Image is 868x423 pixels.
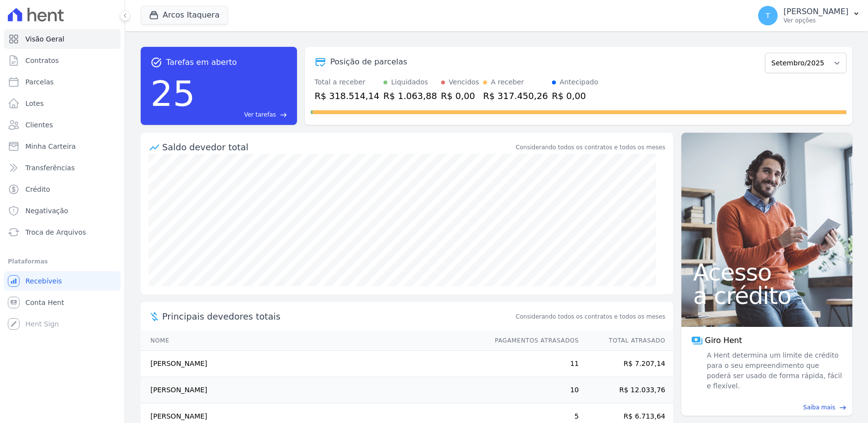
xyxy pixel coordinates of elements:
[803,403,835,412] span: Saiba mais
[483,89,548,102] div: R$ 317.450,26
[783,7,848,17] p: [PERSON_NAME]
[750,2,868,29] button: T [PERSON_NAME] Ver opções
[4,293,121,312] a: Conta Hent
[162,141,514,154] div: Saldo devedor total
[486,331,579,351] th: Pagamentos Atrasados
[25,141,76,151] span: Minha Carteira
[4,201,121,221] a: Negativação
[705,335,742,346] span: Giro Hent
[391,77,428,87] div: Liquidados
[579,377,673,403] td: R$ 12.033,76
[166,57,237,68] span: Tarefas em aberto
[4,222,121,242] a: Troca de Arquivos
[516,312,665,321] span: Considerando todos os contratos e todos os meses
[199,110,287,119] a: Ver tarefas east
[141,377,486,403] td: [PERSON_NAME]
[4,271,121,291] a: Recebíveis
[491,77,524,87] div: A receber
[244,110,276,119] span: Ver tarefas
[25,206,68,216] span: Negativação
[25,34,64,44] span: Visão Geral
[25,227,86,237] span: Troca de Arquivos
[8,256,117,267] div: Plataformas
[516,143,665,152] div: Considerando todos os contratos e todos os meses
[383,89,437,102] div: R$ 1.063,88
[705,350,843,391] span: A Hent determina um limite de crédito para o seu empreendimento que poderá ser usado de forma ráp...
[25,56,59,65] span: Contratos
[25,77,54,87] span: Parcelas
[552,89,598,102] div: R$ 0,00
[25,184,50,194] span: Crédito
[766,12,770,19] span: T
[315,77,380,87] div: Total a receber
[693,261,841,284] span: Acesso
[783,17,848,24] p: Ver opções
[839,404,847,411] span: east
[486,377,579,403] td: 10
[441,89,479,102] div: R$ 0,00
[4,180,121,199] a: Crédito
[141,331,486,351] th: Nome
[141,6,228,24] button: Arcos Itaquera
[4,115,121,135] a: Clientes
[579,351,673,377] td: R$ 7.207,14
[579,331,673,351] th: Total Atrasado
[687,403,847,412] a: Saiba mais east
[315,89,380,102] div: R$ 318.514,14
[4,72,121,92] a: Parcelas
[560,77,598,87] div: Antecipado
[25,99,44,108] span: Lotes
[150,68,195,119] div: 25
[4,51,121,70] a: Contratos
[25,298,64,307] span: Conta Hent
[4,94,121,113] a: Lotes
[4,137,121,156] a: Minha Carteira
[4,29,121,49] a: Visão Geral
[150,57,162,68] span: task_alt
[693,284,841,307] span: a crédito
[486,351,579,377] td: 11
[162,310,514,323] span: Principais devedores totais
[4,158,121,178] a: Transferências
[449,77,479,87] div: Vencidos
[330,56,407,68] div: Posição de parcelas
[280,111,287,119] span: east
[25,163,75,173] span: Transferências
[25,120,53,130] span: Clientes
[25,276,62,286] span: Recebíveis
[141,351,486,377] td: [PERSON_NAME]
